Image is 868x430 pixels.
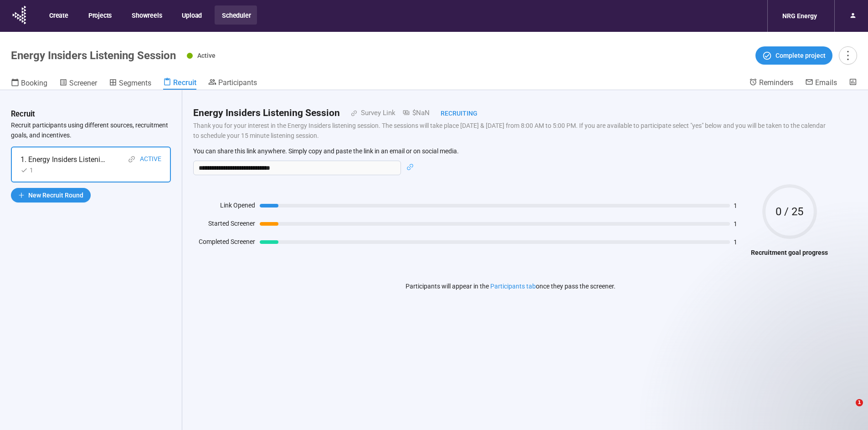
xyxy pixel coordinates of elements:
button: Complete project [755,46,832,65]
button: Create [42,5,75,25]
div: Started Screener [193,218,255,232]
div: $NaN [395,108,430,119]
span: Reminders [759,78,793,87]
button: Scheduler [215,5,257,25]
h4: Recruitment goal progress [751,248,828,258]
a: Emails [805,78,837,89]
span: Emails [815,78,837,87]
button: Projects [81,5,118,25]
button: Upload [175,5,208,25]
div: Survey Link [357,108,395,119]
span: 1 [856,399,863,406]
button: more [839,46,857,65]
a: Reminders [749,78,793,89]
a: Participants [208,78,257,89]
div: Completed Screener [193,237,255,250]
span: plus [18,192,25,198]
p: Thank you for your interest in the Energy Insiders listening session. The sessions will take plac... [193,121,828,141]
div: Recruiting [430,108,478,118]
div: Link Opened [193,200,255,214]
span: Participants [218,78,257,87]
span: Screener [69,79,97,87]
span: link [340,110,357,116]
p: You can share this link anywhere. Simply copy and paste the link in an email or on social media. [193,147,828,155]
p: Participants will appear in the once they pass the screener. [406,281,616,291]
span: 1 [734,239,746,245]
div: Active [140,154,161,165]
a: Recruit [163,78,196,90]
span: link [406,163,414,171]
button: Showreels [124,5,168,25]
iframe: Intercom live chat [837,399,859,421]
div: 1 [21,165,48,175]
span: Active [197,52,216,59]
span: Booking [21,79,47,87]
div: NRG Energy [777,7,822,25]
a: Segments [109,78,151,90]
a: Participants tab [490,283,536,290]
h1: Energy Insiders Listening Session [11,49,176,62]
p: Recruit participants using different sources, recruitment goals, and incentives. [11,120,171,140]
div: 1. Energy Insiders Listening Session [21,154,107,165]
span: Complete project [776,51,826,61]
span: link [128,156,135,163]
h3: Recruit [11,108,35,120]
span: Recruit [173,78,196,87]
span: New Recruit Round [28,190,83,200]
span: Segments [119,79,151,87]
span: 0 / 25 [762,206,817,217]
h2: Energy Insiders Listening Session [193,106,340,121]
a: Booking [11,78,47,90]
span: more [842,49,854,61]
span: 1 [734,202,746,209]
a: Screener [59,78,97,90]
span: 1 [734,221,746,227]
button: plusNew Recruit Round [11,188,91,202]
